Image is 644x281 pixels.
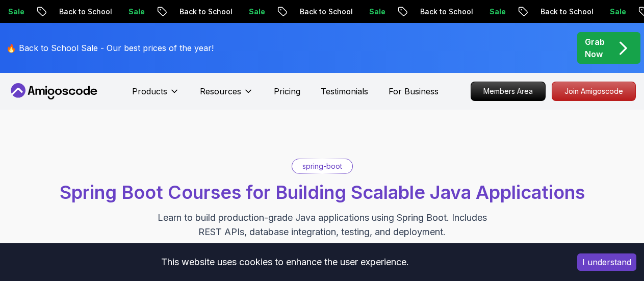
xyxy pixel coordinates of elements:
[113,7,146,17] p: Sale
[60,181,585,203] span: Spring Boot Courses for Building Scalable Java Applications
[6,42,214,54] p: 🔥 Back to School Sale - Our best prices of the year!
[302,161,342,171] p: spring-boot
[552,82,635,100] p: Join Amigoscode
[285,7,354,17] p: Back to School
[151,211,494,239] p: Learn to build production-grade Java applications using Spring Boot. Includes REST APIs, database...
[132,85,167,97] p: Products
[405,7,474,17] p: Back to School
[552,82,636,101] a: Join Amigoscode
[471,82,545,100] p: Members Area
[274,85,300,97] a: Pricing
[525,7,595,17] p: Back to School
[200,85,241,97] p: Resources
[471,82,546,101] a: Members Area
[577,253,636,271] button: Accept cookies
[585,36,605,60] p: Grab Now
[8,251,562,273] div: This website uses cookies to enhance the user experience.
[200,85,253,106] button: Resources
[474,7,507,17] p: Sale
[164,7,234,17] p: Back to School
[321,85,368,97] a: Testimonials
[389,85,439,97] a: For Business
[132,85,179,106] button: Products
[595,7,627,17] p: Sale
[234,7,266,17] p: Sale
[354,7,387,17] p: Sale
[44,7,113,17] p: Back to School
